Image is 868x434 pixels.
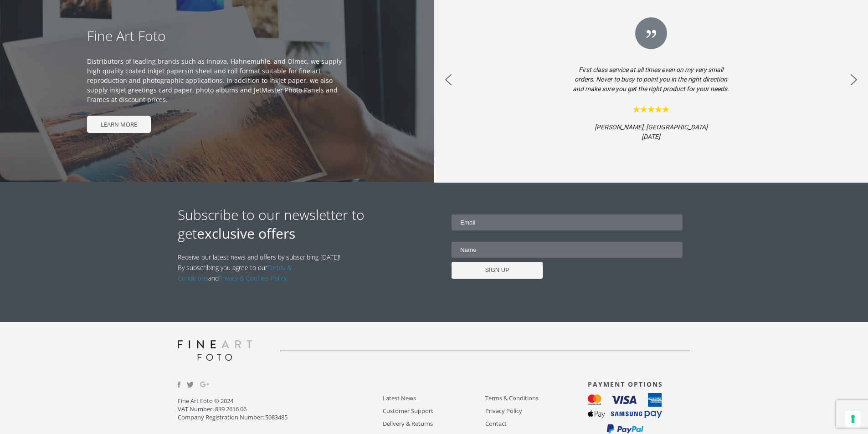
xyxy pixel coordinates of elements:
[178,205,434,243] h2: Subscribe to our newsletter to get
[573,66,729,92] i: First class service at all times even on my very small orders. Never to busy to point you in the ...
[178,397,383,421] p: Fine Art Foto © 2024 VAT Number: 839 2616 06 Company Registration Number: 5083485
[485,419,588,429] a: Contact
[87,26,348,45] h3: Fine Art Foto
[383,406,485,416] a: Customer Support
[178,263,292,282] a: Terms & Conditions
[219,274,288,282] a: Privacy & Cookies Policy.
[200,380,209,389] img: Google_Plus.svg
[187,382,194,388] img: twitter.svg
[485,393,588,403] a: Terms & Conditions
[383,419,485,429] a: Delivery & Returns
[845,411,861,427] button: Your consent preferences for tracking technologies
[847,72,861,87] img: next arrow
[485,406,588,416] a: Privacy Policy
[178,382,180,388] img: facebook.svg
[441,72,456,87] img: previous arrow
[178,252,345,283] p: Receive our latest news and offers by subscribing [DATE]! By subscribing you agree to our and
[452,262,543,279] input: SIGN UP
[383,393,485,403] a: Latest News
[87,116,151,133] span: LEARN MORE
[87,56,348,104] p: Distributors of leading brands such as Innova, Hahnemuhle, and Olmec, we supply high quality coat...
[178,340,252,361] img: logo-grey.svg
[595,123,708,140] i: [PERSON_NAME], [GEOGRAPHIC_DATA] [DATE]
[588,380,690,388] h3: PAYMENT OPTIONS
[588,393,662,434] img: payment_options.svg
[452,214,683,230] input: Email
[197,224,295,243] strong: exclusive offers
[452,242,683,258] input: Name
